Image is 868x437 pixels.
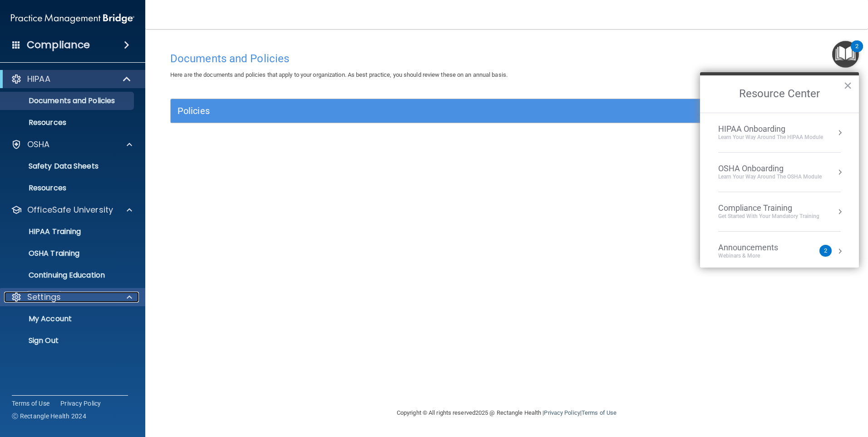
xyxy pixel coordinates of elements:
a: OfficeSafe University [11,204,132,215]
div: Copyright © All rights reserved 2025 @ Rectangle Health | | [341,398,672,427]
p: OSHA Training [6,249,79,258]
p: Sign Out [6,336,130,345]
p: Settings [27,292,61,303]
p: OSHA [27,139,50,150]
a: Policies [178,104,836,118]
h2: Resource Center [700,75,859,113]
p: Continuing Education [6,271,130,280]
div: Compliance Training [718,203,819,213]
a: OSHA [11,139,132,150]
p: HIPAA Training [6,227,81,236]
div: Learn Your Way around the HIPAA module [718,134,823,141]
div: HIPAA Onboarding [718,124,823,134]
div: Learn your way around the OSHA module [718,173,822,181]
p: HIPAA [27,74,50,84]
p: Safety Data Sheets [6,162,130,171]
a: Terms of Use [582,409,616,416]
a: Privacy Policy [544,409,580,416]
h4: Documents and Policies [170,53,843,65]
p: OfficeSafe University [27,204,113,215]
h4: Compliance [27,39,90,51]
a: HIPAA [11,74,132,84]
p: Resources [6,184,130,193]
span: Here are the documents and policies that apply to your organization. As best practice, you should... [170,71,508,78]
a: Settings [11,292,132,303]
img: PMB logo [11,10,134,28]
p: Documents and Policies [6,96,130,105]
div: Webinars & More [718,252,796,260]
div: OSHA Onboarding [718,164,822,174]
div: Resource Center [700,72,859,268]
p: Resources [6,118,130,127]
button: Open Resource Center, 2 new notifications [832,41,859,68]
a: Privacy Policy [60,399,101,408]
button: Close [843,78,852,93]
span: Ⓒ Rectangle Health 2024 [12,412,86,421]
p: My Account [6,314,130,323]
h5: Policies [178,106,668,116]
iframe: Drift Widget Chat Controller [711,372,857,409]
a: Terms of Use [12,399,49,408]
div: Announcements [718,243,796,253]
div: Get Started with your mandatory training [718,213,819,220]
div: 2 [855,46,858,58]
